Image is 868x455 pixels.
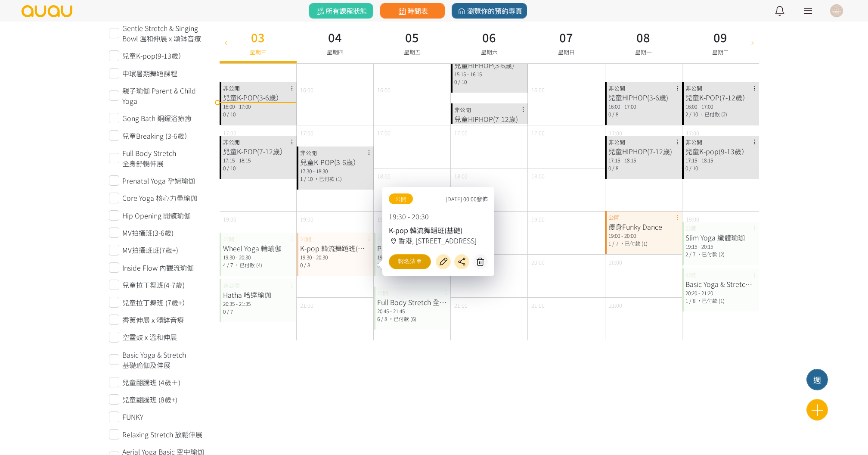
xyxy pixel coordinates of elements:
span: / 10 [304,175,313,182]
span: Gong Bath 銅鑼浴療癒 [122,113,192,123]
div: 15:15 - 16:15 [454,70,524,78]
h3: 04 [327,28,344,46]
div: 17:15 - 18:15 [608,156,679,164]
span: 0 [223,308,226,315]
span: / 10 [227,164,236,171]
div: 香港, [STREET_ADDRESS] [389,235,488,246]
span: 16:00 [300,86,313,94]
span: 21:00 [609,301,622,309]
span: Hip Opening 開髖瑜伽 [122,210,191,221]
span: / 7 [227,261,233,268]
span: 17:00 [454,129,468,137]
img: logo.svg [21,5,73,17]
h3: 03 [250,28,267,46]
span: / 7 [612,240,618,247]
span: ，已付款 (1) [697,297,725,304]
span: / 10 [458,78,467,85]
span: Inside Flow 內觀流瑜伽 [122,262,194,273]
div: 19:30 - 20:30 [223,253,293,261]
span: 時間表 [397,6,428,16]
span: 0 [685,164,688,171]
span: 20:00 [531,258,545,266]
span: 19:00 [223,215,236,223]
div: 兒童K-POP(3-6歲） [300,157,370,167]
span: 星期三 [250,48,267,56]
div: 瘦身Funky Dance [608,221,679,232]
span: ，已付款 (6) [388,315,416,322]
span: 18:00 [531,172,545,180]
span: 香薰伸展 x 頌缽音療 [122,315,184,325]
span: 0 [454,78,457,85]
span: 公開 [389,193,413,204]
span: / 8 [612,164,618,171]
div: 週 [807,374,828,386]
div: Basic Yoga & Stretch 基礎瑜伽及伸展 [685,279,756,289]
span: 17:00 [531,129,545,137]
span: Basic Yoga & Stretch 基礎瑜伽及伸展 [122,349,207,370]
span: 兒童拉丁舞班(4-7歲) [122,280,185,290]
span: MV拍攝班(3-6歲) [122,227,174,238]
span: 兒童拉丁舞班 (7歲+） [122,297,189,308]
span: 兒童翻騰班 (4歲＋) [122,377,180,387]
span: 兒童Breaking (3-6歲） [122,131,191,141]
span: 16:00 [377,86,391,94]
div: 19:15 - 20:15 [685,243,756,250]
span: 6 [377,315,380,322]
div: K-pop 韓流舞蹈班(基礎) [389,225,488,235]
div: 16:00 - 17:00 [223,103,293,110]
span: 0 [300,261,303,268]
span: 2 [685,110,688,118]
div: Slim Yoga 纖體瑜珈 [685,232,756,243]
span: 0 [223,110,226,118]
span: 18:00 [377,172,391,180]
div: 16:00 - 17:00 [608,103,679,110]
span: 0 [608,110,611,118]
span: 17:00 [686,129,699,137]
span: FUNKY [122,411,143,422]
span: ，已付款 (2) [699,110,727,118]
span: / 8 [381,315,387,322]
span: 1 [685,297,688,304]
a: 瀏覽你的預約專頁 [452,3,527,19]
div: 兒童K-POP(7-12歲） [223,146,293,156]
span: / 10 [689,164,698,171]
div: 兒童K-POP(7-12歲） [685,92,756,103]
span: 4 [223,261,226,268]
a: 報名清單 [389,254,431,269]
h3: 08 [635,28,652,46]
div: 兒童HIPHOP(3-6歲) [454,60,524,70]
span: 兒童K-pop(9-13歲） [122,50,185,61]
span: 星期日 [558,48,575,56]
span: ，已付款 (2) [697,250,725,258]
div: 兒童K-pop(9-13歲） [685,146,756,156]
span: 空靈鼓 x 溫和伸展 [122,332,177,342]
div: 兒童K-POP(3-6歲） [223,92,293,103]
span: 星期六 [481,48,498,56]
div: 17:15 - 18:15 [685,156,756,164]
div: 17:30 - 18:30 [300,167,370,175]
span: 1 [300,175,303,182]
p: 19:30 - 20:30 [389,211,488,221]
span: 17:00 [223,129,236,137]
span: 瀏覽你的預約專頁 [456,6,522,16]
span: 21:00 [531,301,545,309]
span: / 7 [227,308,233,315]
span: / 8 [612,110,618,118]
span: 19:00 [531,215,545,223]
span: 親子瑜伽 Parent & Child Yoga [122,85,207,106]
span: 20:00 [609,258,622,266]
span: 17:00 [609,129,622,137]
div: 兒童HIPHOP(7-12歲) [454,114,524,124]
div: 19:30 - 20:30 [300,253,370,261]
div: Full Body Stretch 全身舒暢伸展 [377,297,447,307]
span: 17:00 [377,129,391,137]
span: ，已付款 (4) [234,261,262,268]
span: 0 [608,164,611,171]
span: MV拍攝班班(7歲+) [122,245,178,255]
span: Gentle Stretch & Singing Bowl 溫和伸展 x 頌缽音療 [122,23,207,44]
span: 星期二 [712,48,729,56]
div: 19:00 - 20:00 [608,232,679,240]
a: 時間表 [380,3,445,19]
span: 星期一 [635,48,652,56]
div: 兒童HIPHOP(3-6歲) [608,92,679,103]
